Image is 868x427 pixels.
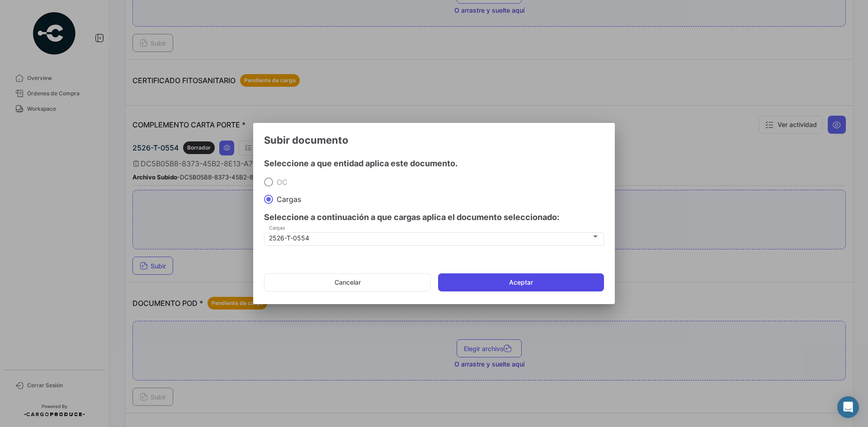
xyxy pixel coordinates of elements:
span: OC [273,178,288,187]
div: Abrir Intercom Messenger [837,396,859,418]
h4: Seleccione a continuación a que cargas aplica el documento seleccionado: [264,211,604,224]
h4: Seleccione a que entidad aplica este documento. [264,157,604,170]
h3: Subir documento [264,134,604,146]
button: Aceptar [438,273,604,291]
span: Cargas [273,195,301,204]
button: Cancelar [264,273,431,291]
mat-select-trigger: 2526-T-0554 [269,234,309,242]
